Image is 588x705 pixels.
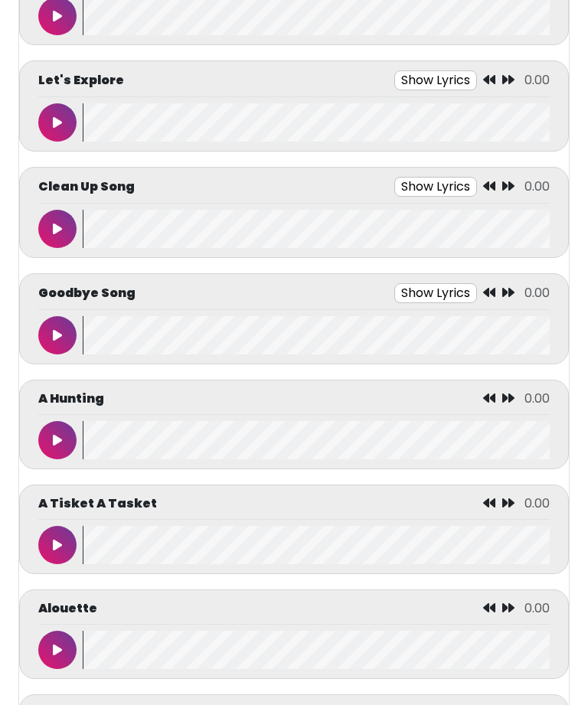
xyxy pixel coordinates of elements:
span: 0.00 [524,390,550,408]
span: 0.00 [524,285,550,302]
button: Show Lyrics [394,71,477,91]
button: Show Lyrics [394,284,477,304]
p: A Tisket A Tasket [38,495,157,514]
p: Let's Explore [38,72,124,90]
p: Goodbye Song [38,285,136,303]
span: 0.00 [524,178,550,196]
button: Show Lyrics [394,178,477,197]
span: 0.00 [524,495,550,513]
span: 0.00 [524,72,550,90]
span: 0.00 [524,600,550,618]
p: Clean Up Song [38,178,135,197]
p: Alouette [38,600,97,619]
p: A Hunting [38,390,104,409]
